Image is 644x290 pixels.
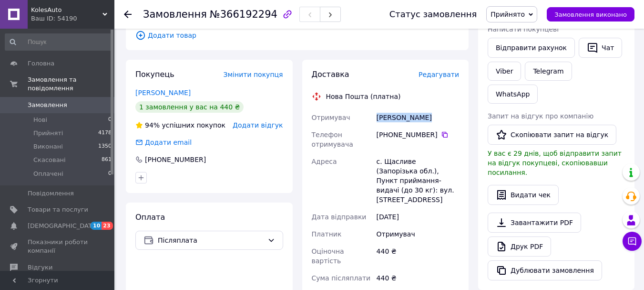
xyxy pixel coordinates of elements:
[312,70,349,79] span: Доставка
[488,213,581,233] a: Завантажити PDF
[108,116,112,124] span: 0
[135,120,225,130] div: успішних покупок
[210,9,277,20] span: №366192294
[135,101,244,113] div: 1 замовлення у вас на 440 ₴
[488,112,593,120] span: Запит на відгук про компанію
[28,75,114,93] span: Замовлення та повідомлення
[28,205,88,214] span: Товари та послуги
[98,129,112,138] span: 4178
[375,269,461,287] div: 440 ₴
[375,109,461,126] div: [PERSON_NAME]
[145,121,160,129] span: 94%
[312,247,344,265] span: Оціночна вартість
[488,236,551,257] a: Друк PDF
[33,129,63,138] span: Прийняті
[488,38,575,58] button: Відправити рахунок
[623,232,642,251] button: Чат з покупцем
[233,121,283,129] span: Додати відгук
[102,222,112,230] span: 23
[124,10,132,19] div: Повернутися назад
[419,71,459,78] span: Редагувати
[33,170,63,178] span: Оплачені
[28,238,88,255] span: Показники роботи компанії
[108,170,112,178] span: 0
[33,156,66,164] span: Скасовані
[488,25,559,33] span: Написати покупцеві
[134,138,193,147] div: Додати email
[312,131,353,148] span: Телефон отримувача
[312,274,371,282] span: Сума післяплати
[312,230,342,238] span: Платник
[312,114,350,121] span: Отримувач
[375,226,461,243] div: Отримувач
[144,155,207,164] div: [PHONE_NUMBER]
[28,222,98,230] span: [DEMOGRAPHIC_DATA]
[28,263,52,272] span: Відгуки
[488,85,538,104] a: WhatsApp
[312,158,337,165] span: Адреса
[143,9,207,20] span: Замовлення
[91,222,102,230] span: 10
[488,62,521,81] a: Viber
[547,7,634,21] button: Замовлення виконано
[224,71,283,78] span: Змінити покупця
[33,116,47,124] span: Нові
[579,38,622,58] button: Чат
[135,89,191,97] a: [PERSON_NAME]
[375,153,461,208] div: с. Щасливе (Запорізька обл.), Пункт приймання-видачі (до 30 кг): вул. [STREET_ADDRESS]
[135,213,165,222] span: Оплата
[28,101,67,109] span: Замовлення
[144,138,193,147] div: Додати email
[389,10,477,19] div: Статус замовлення
[102,156,112,164] span: 861
[135,30,459,41] span: Додати товар
[324,92,403,101] div: Нова Пошта (платна)
[312,213,367,221] span: Дата відправки
[5,33,112,51] input: Пошук
[31,14,114,23] div: Ваш ID: 54190
[33,142,63,151] span: Виконані
[158,235,264,246] span: Післяплата
[554,11,627,18] span: Замовлення виконано
[488,125,616,145] button: Скопіювати запит на відгук
[488,185,559,205] button: Видати чек
[491,11,525,18] span: Прийнято
[488,260,602,280] button: Дублювати замовлення
[377,130,459,140] div: [PHONE_NUMBER]
[135,70,174,79] span: Покупець
[31,6,102,14] span: KolesAuto
[375,208,461,226] div: [DATE]
[28,189,74,198] span: Повідомлення
[28,59,54,68] span: Головна
[375,243,461,269] div: 440 ₴
[525,62,572,81] a: Telegram
[488,150,622,176] span: У вас є 29 днів, щоб відправити запит на відгук покупцеві, скопіювавши посилання.
[98,142,112,151] span: 1350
